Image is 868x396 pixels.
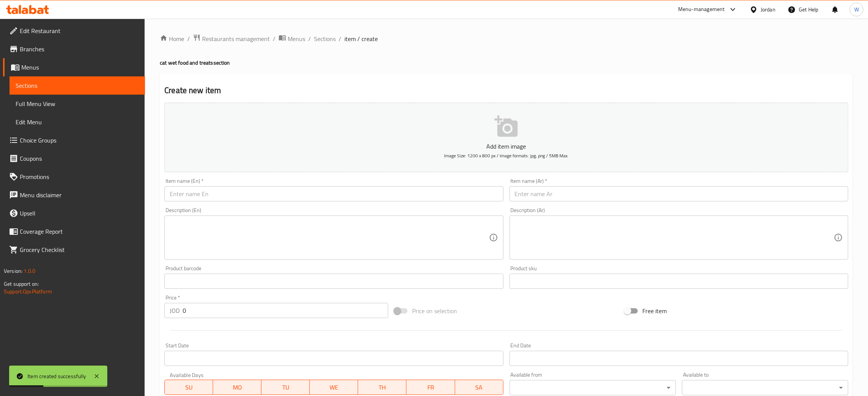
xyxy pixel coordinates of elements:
span: Coverage Report [20,227,139,236]
input: Please enter product sku [510,274,848,289]
span: Branches [20,44,139,54]
span: Restaurants management [202,34,270,43]
li: / [339,34,341,43]
span: Image Size: 1200 x 800 px / Image formats: jpg, png / 5MB Max. [444,151,569,160]
span: Get support on: [4,279,39,289]
span: SU [168,382,210,393]
a: Sections [10,76,145,95]
nav: breadcrumb [160,34,853,44]
div: ​ [682,380,848,395]
span: TU [264,382,307,393]
span: Promotions [20,172,139,181]
div: Menu-management [678,5,725,14]
button: MO [213,380,261,395]
button: TU [261,380,310,395]
a: Edit Menu [10,113,145,131]
span: Choice Groups [20,136,139,145]
a: Restaurants management [193,34,270,44]
span: Menus [21,63,139,72]
li: / [308,34,311,43]
button: SA [455,380,503,395]
span: Coupons [20,154,139,163]
button: TH [358,380,406,395]
a: Support.OpsPlatform [4,287,52,296]
input: Enter name En [164,186,503,201]
a: Menu disclaimer [3,186,145,204]
li: / [187,34,190,43]
span: Full Menu View [16,99,139,108]
button: FR [406,380,455,395]
span: MO [216,382,258,393]
div: ​ [510,380,676,395]
span: Edit Restaurant [20,26,139,35]
a: Promotions [3,168,145,186]
div: Jordan [761,5,776,14]
input: Please enter product barcode [164,274,503,289]
a: Menus [3,58,145,76]
a: Coverage Report [3,222,145,241]
input: Enter name Ar [510,186,848,201]
span: item / create [344,34,378,43]
a: Grocery Checklist [3,241,145,259]
span: W [854,5,859,14]
span: Price on selection [412,306,457,315]
h4: cat wet food and treats section [160,59,853,67]
span: Edit Menu [16,117,139,127]
span: Upsell [20,209,139,218]
a: Choice Groups [3,131,145,149]
a: Coupons [3,149,145,168]
input: Please enter price [183,303,388,318]
a: Full Menu View [10,95,145,113]
span: Menu disclaimer [20,190,139,200]
span: FR [409,382,452,393]
p: Add item image [176,142,836,151]
div: Item created successfully [27,372,86,380]
button: WE [310,380,358,395]
span: TH [361,382,403,393]
span: Menus [288,34,305,43]
span: Free item [642,306,667,315]
a: Home [160,34,184,43]
span: WE [313,382,355,393]
p: JOD [170,306,180,315]
h2: Create new item [164,85,848,96]
li: / [273,34,276,43]
span: Version: [4,266,22,276]
button: Add item imageImage Size: 1200 x 800 px / Image formats: jpg, png / 5MB Max. [164,103,848,172]
a: Branches [3,40,145,58]
span: 1.0.0 [24,266,35,276]
span: SA [458,382,500,393]
span: Grocery Checklist [20,245,139,254]
a: Edit Restaurant [3,22,145,40]
button: SU [164,380,213,395]
span: Sections [16,81,139,90]
a: Sections [314,34,336,43]
a: Menus [279,34,305,44]
a: Upsell [3,204,145,222]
